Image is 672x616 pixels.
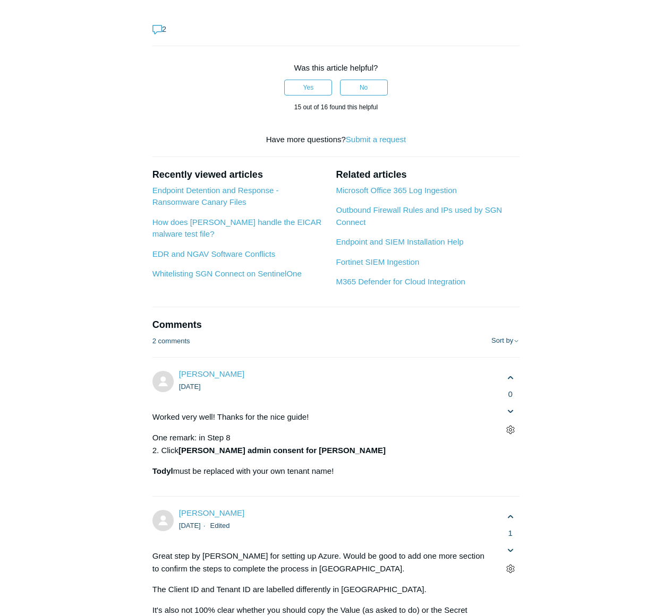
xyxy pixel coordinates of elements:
p: must be replaced with your own tenant name! [152,465,490,478]
strong: [PERSON_NAME] admin consent for [PERSON_NAME] [178,446,386,455]
a: Microsoft Office 365 Log Ingestion [336,186,456,195]
time: 08/23/2021, 04:44 [179,522,201,530]
span: 1 [501,527,520,540]
h2: Related articles [336,168,520,182]
button: This comment was helpful [501,368,520,387]
a: Outbound Firewall Rules and IPs used by SGN Connect [336,205,502,227]
span: 0 [501,388,520,401]
button: Comment actions [501,560,520,578]
a: How does [PERSON_NAME] handle the EICAR malware test file? [152,218,321,239]
a: Endpoint and SIEM Installation Help [336,237,463,246]
li: Edited [210,522,230,530]
button: This article was helpful [284,80,332,96]
span: Stuart Brown [179,508,244,517]
a: Whitelisting SGN Connect on SentinelOne [152,269,302,278]
span: Erwin Geirnaert [179,369,244,378]
span: Was this article helpful? [294,63,378,72]
span: 2 [152,24,166,33]
a: [PERSON_NAME] [179,508,244,517]
button: This comment was helpful [501,507,520,526]
p: The Client ID and Tenant ID are labelled differently in [GEOGRAPHIC_DATA]. [152,583,490,596]
time: 06/07/2021, 11:45 [179,383,201,391]
a: Fortinet SIEM Ingestion [336,257,419,266]
a: Endpoint Detention and Response - Ransomware Canary Files [152,186,279,207]
button: This comment was not helpful [501,402,520,421]
a: M365 Defender for Cloud Integration [336,277,465,286]
button: Sort by [491,337,520,345]
a: [PERSON_NAME] [179,369,244,378]
button: This article was not helpful [340,80,388,96]
p: 2 comments [152,336,190,346]
div: Have more questions? [152,134,520,146]
p: Great step by [PERSON_NAME] for setting up Azure. Would be good to add one more section to confir... [152,550,490,575]
button: Comment actions [501,421,520,439]
button: This comment was not helpful [501,541,520,560]
p: Worked very well! Thanks for the nice guide! [152,411,490,423]
span: 15 out of 16 found this helpful [294,103,378,111]
p: One remark: in Step 8 2. Click [152,431,490,457]
h2: Recently viewed articles [152,168,326,182]
strong: Todyl [152,466,173,475]
h2: Comments [152,318,520,332]
a: Submit a request [346,135,406,144]
a: EDR and NGAV Software Conflicts [152,249,275,258]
